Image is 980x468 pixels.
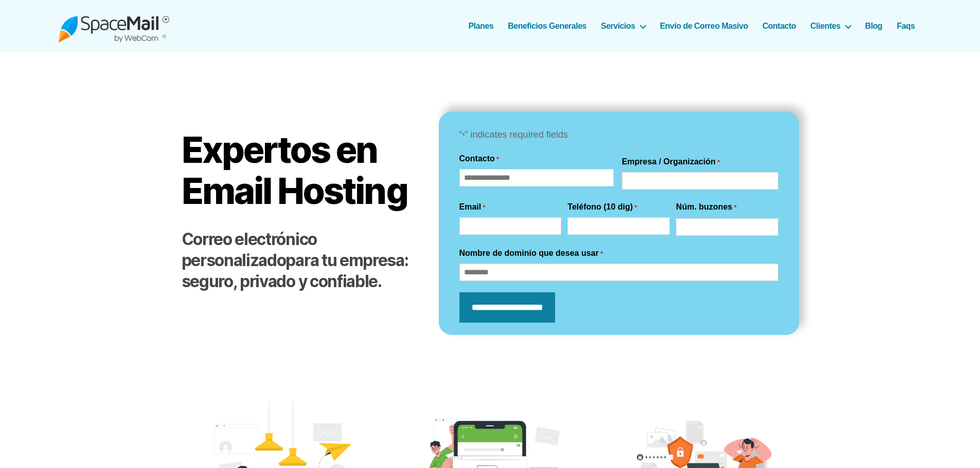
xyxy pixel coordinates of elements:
[474,21,922,31] nav: Horizontal
[622,156,720,168] label: Empresa / Organización
[897,21,915,31] a: Faqs
[810,21,850,31] a: Clientes
[459,127,778,143] p: “ ” indicates required fields
[459,247,603,259] label: Nombre de dominio que desea usar
[567,201,637,213] label: Teléfono (10 dig)
[865,21,883,31] a: Blog
[508,21,586,31] a: Beneficios Generales
[469,21,494,31] a: Planes
[182,129,418,211] h1: Expertos en Email Hosting
[762,21,796,31] a: Contacto
[660,21,748,31] a: Envío de Correo Masivo
[459,201,486,213] label: Email
[182,229,317,270] strong: Correo electrónico personalizado
[676,201,737,213] label: Núm. buzones
[459,153,500,165] legend: Contacto
[58,9,169,43] img: Spacemail
[601,21,646,31] a: Servicios
[182,229,418,292] h2: para tu empresa: seguro, privado y confiable.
